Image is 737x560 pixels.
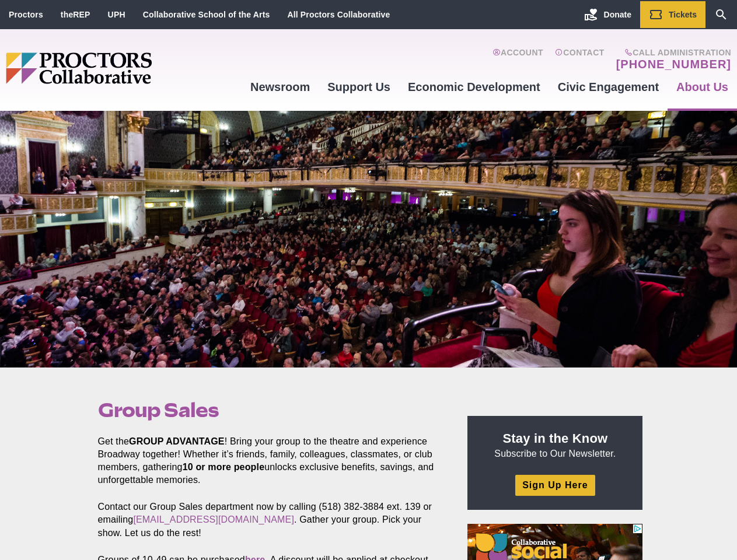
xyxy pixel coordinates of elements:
a: theREP [61,10,90,19]
a: Contact [555,48,605,71]
p: Contact our Group Sales department now by calling (518) 382-3884 ext. 139 or emailing . Gather yo... [98,501,441,539]
p: Subscribe to Our Newsletter. [481,430,628,460]
a: About Us [668,71,737,103]
a: UPH [108,10,125,19]
a: Search [705,1,737,28]
a: Proctors [9,10,43,19]
a: Newsroom [242,71,319,103]
strong: Stay in the Know [503,431,608,446]
strong: GROUP ADVANTAGE [129,436,225,446]
span: Tickets [669,10,697,19]
a: [EMAIL_ADDRESS][DOMAIN_NAME] [133,514,294,524]
a: All Proctors Collaborative [287,10,390,19]
img: Proctors logo [6,52,242,84]
a: Collaborative School of the Arts [143,10,270,19]
a: Economic Development [399,71,549,103]
a: [PHONE_NUMBER] [616,57,731,71]
a: Account [493,48,543,71]
a: Support Us [319,71,399,103]
span: Donate [604,10,631,19]
strong: 10 or more people [183,462,265,472]
a: Tickets [640,1,705,28]
a: Civic Engagement [549,71,668,103]
a: Donate [575,1,640,28]
a: Sign Up Here [515,475,595,495]
p: Get the ! Bring your group to the theatre and experience Broadway together! Whether it’s friends,... [98,435,441,487]
h1: Group Sales [98,399,441,421]
span: Call Administration [613,48,731,57]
